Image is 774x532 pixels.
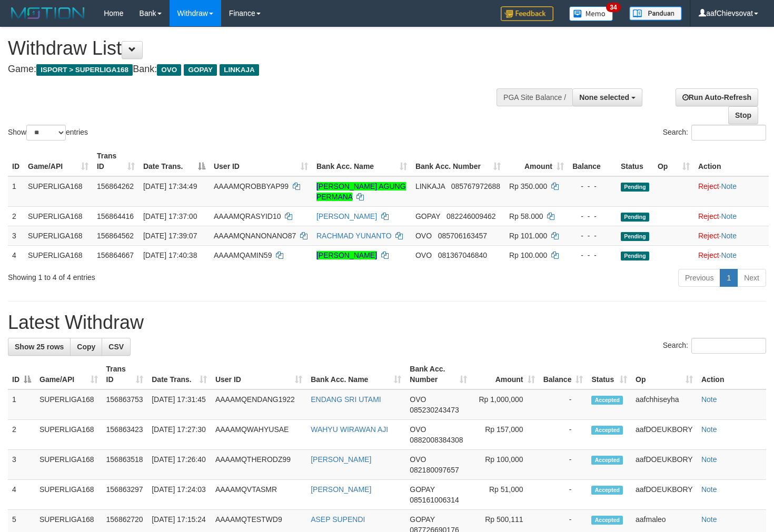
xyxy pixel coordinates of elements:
img: Feedback.jpg [501,6,553,21]
a: Note [701,425,717,434]
span: LINKAJA [220,64,259,76]
th: Date Trans.: activate to sort column descending [139,146,210,176]
span: 34 [606,3,620,12]
td: aafDOEUKBORY [631,420,697,450]
td: SUPERLIGA168 [24,206,93,226]
th: Bank Acc. Number: activate to sort column ascending [405,359,471,389]
td: · [694,226,769,245]
th: Trans ID: activate to sort column ascending [93,146,139,176]
a: [PERSON_NAME] [311,455,371,464]
span: AAAAMQAMIN59 [214,251,272,259]
h1: Withdraw List [8,38,505,59]
a: Reject [698,182,719,190]
td: · [694,176,769,207]
span: Copy 085706163457 to clipboard [438,232,487,240]
a: Note [701,485,717,494]
th: Amount: activate to sort column ascending [505,146,568,176]
th: Amount: activate to sort column ascending [471,359,539,389]
th: Game/API: activate to sort column ascending [35,359,102,389]
td: SUPERLIGA168 [35,480,102,510]
th: Action [697,359,766,389]
span: Copy 0882008384308 to clipboard [410,436,463,444]
td: AAAAMQENDANG1922 [211,389,306,420]
td: [DATE] 17:26:40 [147,450,211,480]
td: 1 [8,176,24,207]
span: [DATE] 17:39:07 [143,232,197,240]
span: OVO [157,64,181,76]
th: Bank Acc. Name: activate to sort column ascending [312,146,411,176]
a: ENDANG SRI UTAMI [311,395,381,404]
td: SUPERLIGA168 [24,226,93,245]
img: Button%20Memo.svg [569,6,613,21]
a: Note [701,395,717,404]
span: Rp 350.000 [509,182,547,190]
td: [DATE] 17:27:30 [147,420,211,450]
label: Show entries [8,125,88,140]
a: Copy [70,338,102,356]
span: Pending [621,213,649,222]
td: SUPERLIGA168 [24,176,93,207]
label: Search: [663,125,766,140]
span: [DATE] 17:37:00 [143,212,197,220]
td: SUPERLIGA168 [35,389,102,420]
a: Next [737,269,766,287]
span: 156864562 [97,232,134,240]
select: Showentries [26,125,66,140]
td: aafDOEUKBORY [631,450,697,480]
td: 156863753 [102,389,148,420]
a: [PERSON_NAME] [316,251,377,259]
span: OVO [415,232,432,240]
td: 2 [8,420,35,450]
td: [DATE] 17:31:45 [147,389,211,420]
th: Op: activate to sort column ascending [653,146,694,176]
img: panduan.png [629,6,682,21]
td: 1 [8,389,35,420]
span: Copy 081367046840 to clipboard [438,251,487,259]
a: Run Auto-Refresh [676,88,758,106]
span: Rp 100.000 [509,251,547,259]
span: Accepted [591,486,623,495]
span: GOPAY [410,485,434,494]
a: RACHMAD YUNANTO [316,232,392,240]
td: 4 [8,480,35,510]
td: Rp 51,000 [471,480,539,510]
th: ID: activate to sort column descending [8,359,35,389]
a: Reject [698,212,719,220]
th: Bank Acc. Name: activate to sort column ascending [306,359,405,389]
span: Copy [77,343,95,351]
span: [DATE] 17:40:38 [143,251,197,259]
a: [PERSON_NAME] [311,485,371,494]
td: AAAAMQVTASMR [211,480,306,510]
a: CSV [102,338,131,356]
span: Accepted [591,456,623,465]
td: AAAAMQWAHYUSAE [211,420,306,450]
button: None selected [572,88,642,106]
span: Copy 085767972688 to clipboard [451,182,500,190]
a: 1 [720,269,738,287]
div: - - - [572,181,612,192]
td: SUPERLIGA168 [35,450,102,480]
th: Trans ID: activate to sort column ascending [102,359,148,389]
span: Rp 58.000 [509,212,543,220]
h1: Latest Withdraw [8,312,766,333]
td: - [539,480,588,510]
img: MOTION_logo.png [8,5,88,21]
span: Pending [621,183,649,192]
div: - - - [572,250,612,260]
td: 4 [8,245,24,265]
th: Bank Acc. Number: activate to sort column ascending [411,146,505,176]
td: [DATE] 17:24:03 [147,480,211,510]
td: SUPERLIGA168 [35,420,102,450]
th: Game/API: activate to sort column ascending [24,146,93,176]
span: OVO [410,455,426,464]
div: Showing 1 to 4 of 4 entries [8,268,315,283]
td: 2 [8,206,24,226]
th: Balance [568,146,617,176]
a: ASEP SUPENDI [311,515,365,524]
th: User ID: activate to sort column ascending [211,359,306,389]
a: Note [701,515,717,524]
span: OVO [410,395,426,404]
span: ISPORT > SUPERLIGA168 [36,64,133,76]
a: [PERSON_NAME] AGUNG PERMANA [316,182,406,201]
a: WAHYU WIRAWAN AJI [311,425,388,434]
